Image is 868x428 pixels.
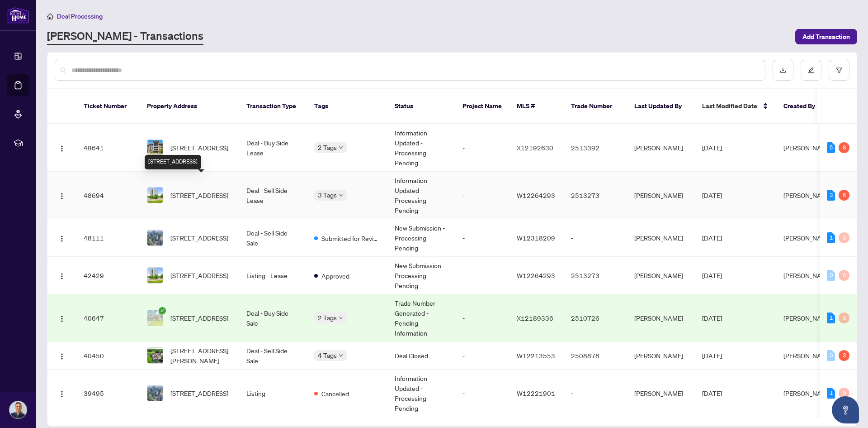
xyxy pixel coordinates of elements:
span: down [339,316,343,320]
button: Logo [55,140,69,155]
td: Information Updated - Processing Pending [387,172,455,219]
th: Tags [307,89,387,124]
span: Cancelled [321,389,349,399]
td: 48694 [76,172,140,219]
th: Property Address [140,89,239,124]
span: [PERSON_NAME] [783,351,832,360]
span: [DATE] [702,271,722,279]
img: Logo [58,273,66,280]
button: download [773,60,793,81]
span: [DATE] [702,351,722,360]
img: thumbnail-img [147,140,163,155]
th: Project Name [455,89,509,124]
img: Logo [58,353,66,360]
span: Approved [321,271,349,281]
button: Logo [55,386,69,400]
span: Submitted for Review [321,233,380,243]
div: 1 [827,388,835,399]
span: X12192630 [517,144,553,152]
div: 3 [827,190,835,201]
td: Deal - Sell Side Lease [239,172,307,219]
span: [DATE] [702,314,722,322]
th: Status [387,89,455,124]
span: W12221901 [517,389,555,397]
span: down [339,353,343,358]
td: Information Updated - Processing Pending [387,370,455,417]
td: [PERSON_NAME] [627,294,695,342]
span: W12213553 [517,351,555,360]
td: Deal - Buy Side Lease [239,124,307,172]
td: 2510726 [564,294,627,342]
span: [DATE] [702,234,722,242]
span: [PERSON_NAME] [783,144,832,152]
th: Created By [776,89,830,124]
td: - [455,370,509,417]
span: [STREET_ADDRESS] [170,270,228,280]
span: [PERSON_NAME] [783,191,832,199]
img: Logo [58,192,66,200]
span: Deal Processing [57,12,103,20]
td: New Submission - Processing Pending [387,257,455,294]
div: 1 [827,232,835,243]
td: - [455,219,509,257]
img: Profile Icon [9,401,27,418]
td: 49641 [76,124,140,172]
span: filter [836,67,842,73]
td: 48111 [76,219,140,257]
span: [PERSON_NAME] [783,389,832,397]
span: down [339,193,343,197]
td: - [455,172,509,219]
td: Deal Closed [387,342,455,370]
span: [PERSON_NAME] [783,314,832,322]
span: [STREET_ADDRESS] [170,190,228,200]
span: W12318209 [517,234,555,242]
button: Open asap [832,396,859,423]
th: Ticket Number [76,89,140,124]
span: 2 Tags [318,142,337,153]
td: Listing - Lease [239,257,307,294]
img: thumbnail-img [147,268,163,283]
span: [STREET_ADDRESS] [170,313,228,323]
td: - [564,370,627,417]
td: [PERSON_NAME] [627,342,695,370]
td: [PERSON_NAME] [627,124,695,172]
th: Last Modified Date [695,89,776,124]
div: 6 [839,190,849,201]
td: Information Updated - Processing Pending [387,124,455,172]
th: Trade Number [564,89,627,124]
button: Logo [55,348,69,363]
span: Add Transaction [802,29,850,44]
img: thumbnail-img [147,188,163,203]
td: Listing [239,370,307,417]
span: 3 Tags [318,190,337,200]
td: - [455,294,509,342]
img: Logo [58,315,66,322]
span: [STREET_ADDRESS] [170,233,228,243]
span: [STREET_ADDRESS] [170,388,228,398]
span: down [339,145,343,150]
img: Logo [58,390,66,398]
div: 0 [839,313,849,323]
th: Transaction Type [239,89,307,124]
td: 42429 [76,257,140,294]
span: Last Modified Date [702,101,757,111]
td: 2508878 [564,342,627,370]
img: Logo [58,235,66,242]
td: Trade Number Generated - Pending Information [387,294,455,342]
button: edit [801,60,821,81]
img: logo [7,7,29,24]
td: [PERSON_NAME] [627,172,695,219]
span: W12264293 [517,191,555,199]
div: [STREET_ADDRESS] [145,155,201,169]
button: Logo [55,188,69,202]
th: MLS # [509,89,564,124]
td: Deal - Buy Side Sale [239,294,307,342]
td: New Submission - Processing Pending [387,219,455,257]
button: filter [829,60,849,81]
span: W12264293 [517,271,555,279]
img: thumbnail-img [147,348,163,363]
span: [DATE] [702,191,722,199]
span: [PERSON_NAME] [783,234,832,242]
td: 39495 [76,370,140,417]
td: Deal - Sell Side Sale [239,342,307,370]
